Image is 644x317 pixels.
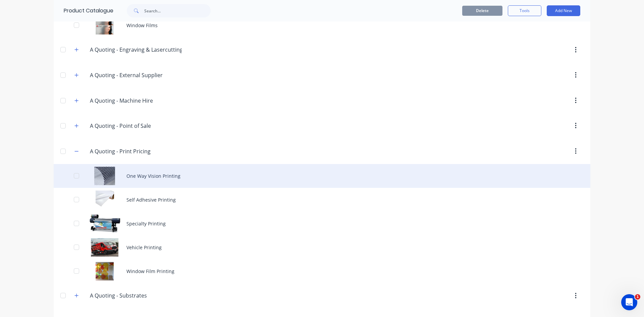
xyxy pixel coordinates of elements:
button: Delete [462,6,502,16]
div: Specialty Printing Specialty Printing [54,212,590,235]
div: Window FilmsWindow Films [54,13,590,37]
div: One Way Vision Printing One Way Vision Printing [54,164,590,188]
input: Search... [144,4,211,17]
input: Enter category name [90,71,169,79]
input: Enter category name [90,122,169,130]
iframe: Intercom live chat [621,294,637,310]
div: Self Adhesive PrintingSelf Adhesive Printing [54,188,590,212]
button: Add New [547,5,580,16]
div: Vehicle PrintingVehicle Printing [54,235,590,259]
span: 1 [635,294,640,300]
input: Enter category name [90,147,169,155]
input: Enter category name [90,97,169,105]
input: Enter category name [90,292,169,300]
input: Enter category name [90,46,182,54]
div: Window Film Printing Window Film Printing [54,259,590,283]
button: Tools [508,5,541,16]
